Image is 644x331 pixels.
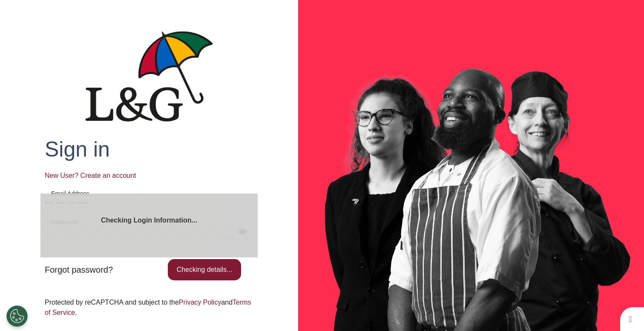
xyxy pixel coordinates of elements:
[49,189,91,198] label: Email Address
[40,215,258,225] div: Checking Login Information...
[38,263,149,276] div: Forgot password?
[179,299,221,306] a: Privacy Policy
[45,137,253,162] h2: Sign in
[6,305,28,327] button: Open Preferences
[45,297,253,318] div: Protected by reCAPTCHA and subject to the and .
[45,171,253,181] div: New User? Create an account
[85,31,213,122] img: company logo
[168,259,241,280] button: Checking details...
